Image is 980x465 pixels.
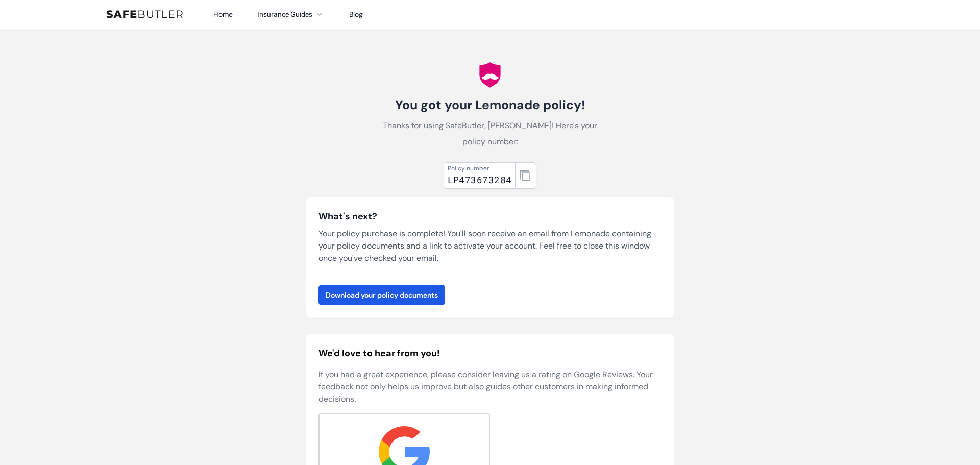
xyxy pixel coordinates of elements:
button: Insurance Guides [257,8,325,20]
h1: You got your Lemonade policy! [376,97,604,113]
a: Blog [349,10,363,19]
p: Your policy purchase is complete! You'll soon receive an email from Lemonade containing your poli... [318,228,661,264]
a: Download your policy documents [318,285,445,305]
p: Thanks for using SafeButler, [PERSON_NAME]! Here's your policy number: [376,117,604,150]
p: If you had a great experience, please consider leaving us a rating on Google Reviews. Your feedba... [318,369,661,405]
a: Home [213,10,233,19]
img: SafeButler Text Logo [106,10,183,18]
h3: What's next? [318,209,661,224]
div: LP473673284 [448,173,512,187]
div: Policy number [448,164,512,173]
h2: We'd love to hear from you! [318,346,661,360]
